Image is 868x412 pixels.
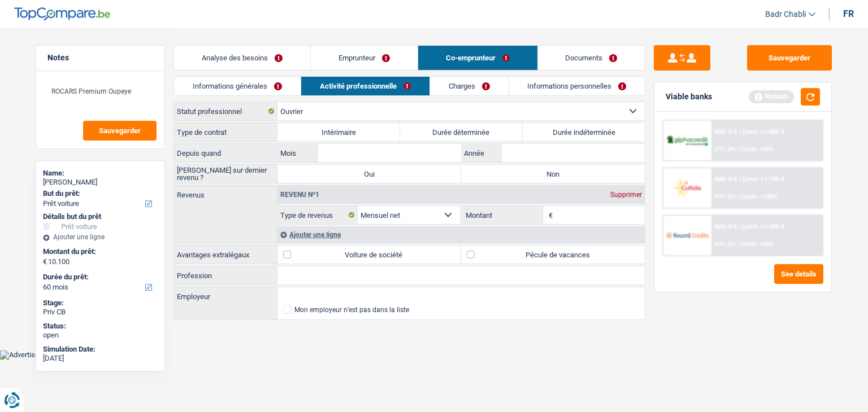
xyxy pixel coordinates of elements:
a: Informations générales [174,77,301,95]
label: Intérimaire [277,123,400,141]
label: Revenus [174,186,277,199]
button: See details [774,264,823,284]
label: Voiture de société [277,246,461,264]
div: Refresh [749,90,794,103]
label: Durée indéterminée [523,123,645,141]
div: Détails but du prêt [43,212,158,221]
img: AlphaCredit [666,134,708,147]
div: Status: [43,322,158,331]
span: Limit: <60% [741,146,774,153]
label: Durée déterminée [400,123,523,141]
span: Limit: <100% [741,193,778,200]
a: Analyse des besoins [174,46,310,70]
label: [PERSON_NAME] sur dernier revenu ? [174,165,277,183]
label: Pécule de vacances [461,246,645,264]
div: Ajouter une ligne [277,226,645,243]
img: TopCompare Logo [14,7,110,21]
button: Sauvegarder [747,45,832,71]
div: Supprimer [607,191,645,198]
span: NAI: 0 € [715,176,737,183]
span: / [737,240,740,248]
label: Depuis quand [174,144,277,162]
label: Type de revenus [277,206,358,224]
span: Limit: <65% [741,240,774,248]
label: Non [461,165,645,183]
span: NAI: 0 € [715,223,737,230]
img: Cofidis [666,177,708,198]
label: Durée du prêt: [43,273,155,282]
label: Employeur [174,287,277,305]
label: Année [461,144,501,162]
div: Stage: [43,299,158,308]
span: Sauvegarder [99,127,141,134]
div: Simulation Date: [43,345,158,354]
input: AAAA [502,144,645,162]
div: Revenu nº1 [277,191,322,198]
label: Oui [277,165,461,183]
label: Avantages extralégaux [174,246,277,264]
div: open [43,331,158,340]
span: DTI: 0% [715,193,736,200]
a: Documents [538,46,645,70]
input: Cherchez votre employeur [277,287,645,305]
label: Type de contrat [174,123,277,141]
input: MM [318,144,461,162]
div: Name: [43,169,158,178]
label: But du prêt: [43,189,155,198]
span: / [739,223,741,230]
span: / [739,128,741,135]
span: / [737,146,740,153]
a: Badr Chabli [756,5,815,24]
span: / [739,176,741,183]
span: DTI: 0% [715,146,736,153]
label: Profession [174,266,277,284]
h5: Notes [47,53,153,63]
label: Mois [277,144,318,162]
div: Ajouter une ligne [43,233,158,241]
span: € [43,257,47,266]
span: NAI: 0 € [715,128,737,135]
span: DTI: 0% [715,240,736,248]
div: fr [843,8,854,19]
span: Limit: >1.100 € [743,176,784,183]
label: Montant du prêt: [43,247,155,256]
div: Mon employeur n’est pas dans la liste [294,306,409,313]
div: Priv CB [43,308,158,317]
span: € [543,206,555,224]
a: Co-emprunteur [418,46,537,70]
span: Badr Chabli [765,10,806,19]
label: Montant [463,206,543,224]
div: [PERSON_NAME] [43,178,158,187]
label: Statut professionnel [174,102,277,120]
a: Activité professionnelle [301,77,429,95]
span: Limit: >1.000 € [743,128,784,135]
div: [DATE] [43,354,158,363]
a: Informations personnelles [509,77,645,95]
img: Record Credits [666,225,708,246]
div: Viable banks [666,92,712,102]
span: / [737,193,740,200]
a: Emprunteur [311,46,418,70]
a: Charges [430,77,509,95]
span: Limit: >1.586 € [743,223,784,230]
button: Sauvegarder [83,121,157,141]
